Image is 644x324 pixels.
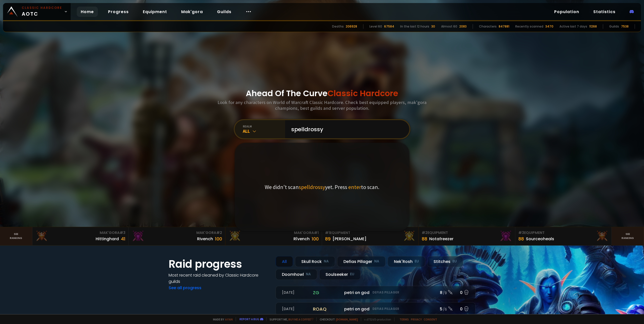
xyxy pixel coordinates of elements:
[361,317,391,321] span: v. d752d5 - production
[139,7,171,17] a: Equipment
[96,236,119,242] div: Hittinghard
[332,24,344,29] div: Deaths
[35,230,126,235] div: Mak'Gora
[348,183,361,191] span: enter
[225,317,233,321] a: a fan
[306,272,311,277] small: NA
[427,256,463,267] div: Stitches
[322,227,419,245] a: #1Equipment89[PERSON_NAME]
[121,235,125,242] div: 41
[299,183,325,191] span: spelldrossy
[324,259,329,264] small: NA
[22,6,62,18] span: AOTC
[589,24,597,29] div: 11268
[400,24,429,29] div: In the last 12 hours
[288,120,403,138] input: Search a character...
[325,235,331,242] div: 89
[399,317,409,321] a: Terms
[169,285,201,291] a: See all progress
[559,24,587,29] div: Active last 7 days
[169,256,270,272] h1: Raid progress
[515,24,543,29] div: Recently scanned
[374,259,379,264] small: NA
[129,227,225,245] a: Mak'Gora#2Rivench100
[265,183,379,191] p: We didn't scan yet. Press to scan.
[333,236,366,242] div: [PERSON_NAME]
[288,317,313,321] a: Buy me a coffee
[452,259,457,264] small: EU
[177,7,207,17] a: Mak'gora
[518,230,524,235] span: # 3
[612,227,644,245] a: Seeranking
[316,317,358,321] span: Checkout
[266,317,313,321] span: Support me,
[526,236,554,242] div: Sourceoheals
[518,230,609,235] div: Equipment
[346,24,357,29] div: 206928
[550,7,583,17] a: Population
[337,256,386,267] div: Defias Pillager
[419,227,515,245] a: #2Equipment88Notafreezer
[228,230,319,235] div: Mak'Gora
[120,230,125,235] span: # 3
[422,235,427,242] div: 88
[276,302,475,316] a: [DATE]roaqpetri on godDefias Pillager5 /60
[225,227,322,245] a: Mak'Gora#1Rîvench100
[197,236,213,242] div: Rivench
[518,235,524,242] div: 88
[216,230,222,235] span: # 2
[589,7,620,17] a: Statistics
[479,24,497,29] div: Characters
[411,317,422,321] a: Privacy
[422,230,427,235] span: # 2
[213,7,235,17] a: Guilds
[215,235,222,242] div: 100
[276,269,317,280] div: Doomhowl
[132,230,222,235] div: Mak'Gora
[499,24,509,29] div: 847881
[32,227,129,245] a: Mak'Gora#3Hittinghard41
[515,227,612,245] a: #3Equipment88Sourceoheals
[276,286,475,299] a: [DATE]zgpetri on godDefias Pillager8 /90
[431,24,435,29] div: 30
[169,272,270,285] h4: Most recent raid cleaned by Classic Hardcore guilds
[312,235,319,242] div: 100
[459,24,467,29] div: 2083
[246,87,398,99] h1: Ahead Of The Curve
[319,269,361,280] div: Soulseeker
[424,317,437,321] a: Consent
[243,124,285,128] div: realm
[609,24,619,29] div: Guilds
[3,3,71,20] a: Classic HardcoreAOTC
[422,230,512,235] div: Equipment
[77,7,98,17] a: Home
[243,128,285,134] div: All
[295,256,335,267] div: Skull Rock
[621,24,629,29] div: 7538
[336,317,358,321] a: [DOMAIN_NAME]
[388,256,425,267] div: Nek'Rosh
[369,24,382,29] div: Level 60
[350,272,354,277] small: EU
[441,24,457,29] div: Almost 60
[239,317,259,321] a: Report a bug
[210,317,233,321] span: Made by
[104,7,133,17] a: Progress
[325,230,415,235] div: Equipment
[545,24,553,29] div: 3470
[22,6,62,10] small: Classic Hardcore
[216,99,428,111] h3: Look for any characters on World of Warcraft Classic Hardcore. Check best equipped players, mak'g...
[325,230,330,235] span: # 1
[415,259,419,264] small: EU
[328,88,398,99] span: Classic Hardcore
[293,236,310,242] div: Rîvench
[314,230,319,235] span: # 1
[384,24,394,29] div: 67584
[276,256,293,267] div: All
[429,236,453,242] div: Notafreezer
